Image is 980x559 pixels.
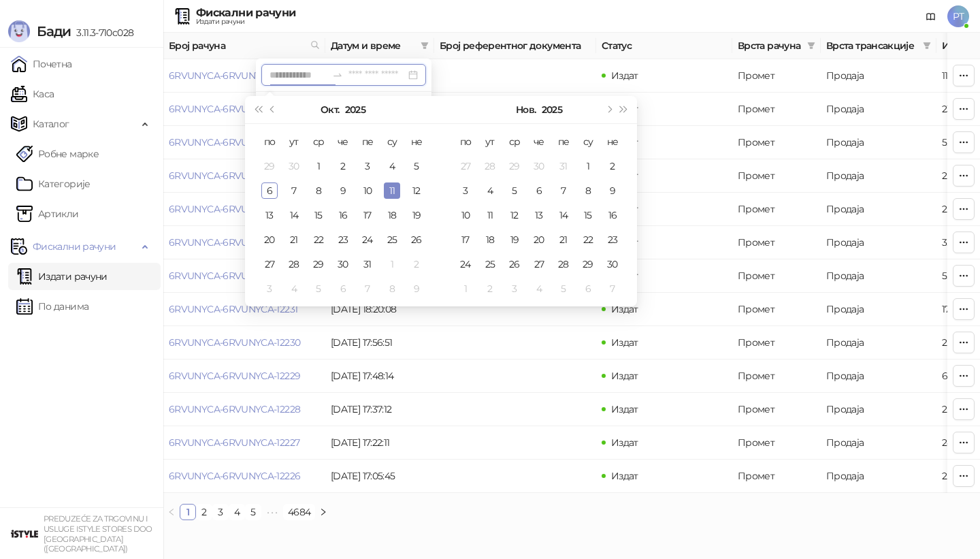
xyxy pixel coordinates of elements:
td: Продаја [821,159,936,193]
th: Статус [596,33,732,59]
div: 6 [335,281,351,297]
span: filter [920,35,934,56]
th: по [453,129,478,154]
th: не [404,129,429,154]
div: 29 [506,158,523,174]
span: Издат [611,136,638,148]
td: 2025-10-30 [331,252,355,276]
td: 2025-11-16 [600,203,625,227]
a: 6RVUNYCA-6RVUNYCA-12237 [169,103,299,115]
th: по [257,129,282,154]
div: 20 [531,231,547,248]
div: 4 [384,158,400,174]
th: су [576,129,600,154]
div: 9 [335,182,351,199]
td: 2025-10-01 [306,154,331,178]
div: 27 [261,256,278,272]
td: 2025-11-15 [576,203,600,227]
div: 3 [506,281,523,297]
div: 13 [531,207,547,223]
div: 19 [506,231,523,248]
td: Промет [732,126,821,159]
td: Продаја [821,93,936,126]
div: 2 [604,158,621,174]
a: Издати рачуни [16,263,108,290]
button: right [315,504,331,520]
td: 2025-10-27 [257,252,282,276]
td: 2025-09-29 [257,154,282,178]
td: 2025-11-25 [478,252,502,276]
div: 24 [457,256,474,272]
td: 2025-12-04 [527,276,551,301]
span: Издат [611,69,638,82]
li: 2 [196,504,212,520]
span: filter [804,35,818,56]
span: swap-right [332,69,343,80]
td: 2025-10-27 [453,154,478,178]
td: 2025-11-12 [502,203,527,227]
a: 6RVUNYCA-6RVUNYCA-12229 [169,370,300,382]
div: 17 [359,207,376,223]
a: 6RVUNYCA-6RVUNYCA-12236 [169,136,300,148]
li: Следећа страна [315,504,331,520]
div: 25 [384,231,400,248]
a: 6RVUNYCA-6RVUNYCA-12230 [169,336,300,349]
div: 10 [359,182,376,199]
div: 30 [286,158,302,174]
span: filter [807,42,815,50]
div: 1 [384,256,400,272]
div: 28 [482,158,498,174]
div: 2 [482,281,498,297]
div: 14 [555,207,572,223]
td: 2025-10-23 [331,227,355,252]
td: 2025-10-12 [404,178,429,203]
td: 2025-09-30 [282,154,306,178]
div: 6 [580,281,596,297]
td: 2025-12-02 [478,276,502,301]
div: 2 [408,256,425,272]
td: 2025-10-15 [306,203,331,227]
td: 2025-11-02 [600,154,625,178]
td: 2025-11-14 [551,203,576,227]
td: 2025-10-11 [380,178,404,203]
div: 31 [359,256,376,272]
a: 1 [180,505,195,520]
td: 2025-10-21 [282,227,306,252]
div: 8 [310,182,327,199]
button: Следећи месец (PageDown) [601,96,616,123]
th: пе [551,129,576,154]
th: че [331,129,355,154]
div: 17 [457,231,474,248]
th: ср [306,129,331,154]
td: Продаја [821,360,936,393]
div: 15 [580,207,596,223]
div: 21 [555,231,572,248]
a: 3 [213,505,228,520]
td: 2025-11-26 [502,252,527,276]
span: Издат [611,103,638,115]
td: 2025-10-24 [355,227,380,252]
td: 2025-10-16 [331,203,355,227]
div: 13 [261,207,278,223]
th: ср [502,129,527,154]
td: 6RVUNYCA-6RVUNYCA-12232 [163,259,325,293]
td: Промет [732,226,821,259]
td: Промет [732,193,821,226]
th: ут [478,129,502,154]
span: to [332,69,343,80]
button: Изабери годину [345,96,365,123]
td: 2025-11-13 [527,203,551,227]
a: Робне марке [16,140,99,167]
button: Изабери месец [321,96,339,123]
td: 2025-11-09 [404,276,429,301]
td: 2025-10-18 [380,203,404,227]
td: 2025-11-05 [502,178,527,203]
div: 18 [384,207,400,223]
span: Издат [611,270,638,282]
td: 2025-11-01 [576,154,600,178]
td: 6RVUNYCA-6RVUNYCA-12236 [163,126,325,159]
img: 64x64-companyLogo-77b92cf4-9946-4f36-9751-bf7bb5fd2c7d.png [11,520,38,547]
a: 6RVUNYCA-6RVUNYCA-12226 [169,470,300,482]
div: 23 [604,231,621,248]
span: filter [923,42,931,50]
